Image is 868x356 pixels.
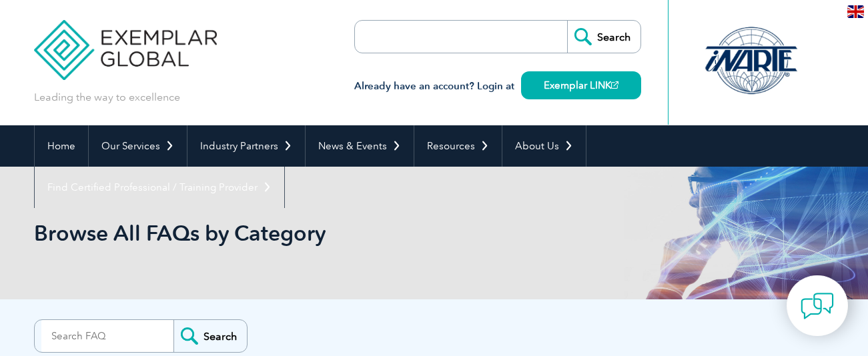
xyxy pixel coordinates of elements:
input: Search [173,320,247,352]
a: Resources [414,125,502,167]
img: contact-chat.png [801,289,834,323]
input: Search FAQ [41,320,173,352]
a: Find Certified Professional / Training Provider [35,167,284,208]
p: Leading the way to excellence [34,90,180,105]
input: Search [567,21,640,53]
a: News & Events [306,125,414,167]
a: Industry Partners [187,125,305,167]
h3: Already have an account? Login at [354,78,641,95]
img: en [847,5,864,18]
a: About Us [502,125,586,167]
h1: Browse All FAQs by Category [34,220,546,246]
a: Home [35,125,88,167]
a: Exemplar LINK [521,71,641,99]
img: open_square.png [611,81,618,89]
a: Our Services [89,125,187,167]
